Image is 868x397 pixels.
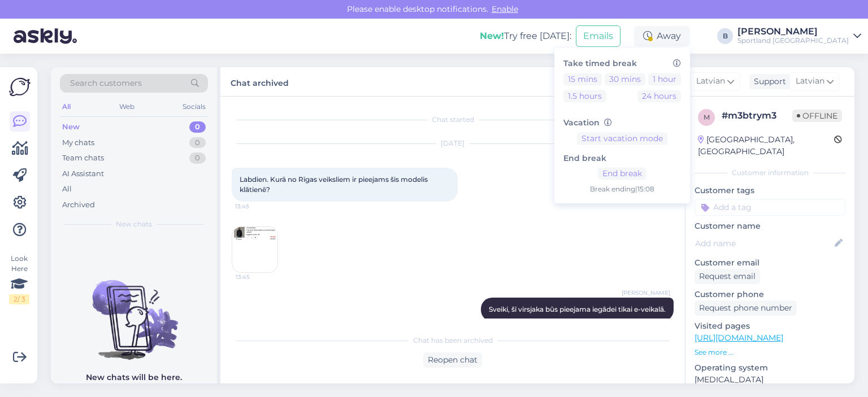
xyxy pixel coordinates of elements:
img: Askly Logo [9,76,31,98]
div: All [60,99,73,114]
div: 2 / 3 [9,294,29,304]
div: Support [749,76,786,88]
div: Web [117,99,137,114]
button: 30 mins [605,73,645,85]
div: Request email [695,269,760,284]
span: Labdien. Kurā no Rīgas veiksliem ir pieejams šis modelis klātienē? [240,175,429,194]
div: B [717,28,733,44]
div: Request phone number [695,300,797,316]
span: [PERSON_NAME] [622,289,670,297]
span: Enable [488,4,522,14]
button: 1.5 hours [563,90,606,102]
p: Customer name [695,220,845,232]
img: No chats [51,260,217,361]
input: Add a tag [695,199,845,216]
div: [GEOGRAPHIC_DATA], [GEOGRAPHIC_DATA] [698,134,834,158]
span: Latvian [796,75,824,88]
div: My chats [62,137,94,149]
p: [MEDICAL_DATA] [695,374,845,386]
div: All [62,184,72,195]
div: Try free [DATE]: [480,29,571,43]
button: End break [598,168,646,180]
div: Sportland [GEOGRAPHIC_DATA] [737,36,849,45]
div: 0 [189,137,206,149]
span: Sveiki, šī virsjaka būs pieejama iegādei tikai e-veikalā. [489,305,666,313]
div: [PERSON_NAME] [737,27,849,36]
input: Add name [695,237,832,250]
div: Break ending | 15:08 [563,185,681,195]
button: Emails [576,25,620,47]
button: 1 hour [648,73,681,85]
div: [DATE] [232,138,674,149]
h6: Vacation [563,118,681,128]
p: See more ... [695,347,845,357]
span: 13:45 [235,202,277,211]
h6: End break [563,154,681,163]
button: Start vacation mode [577,132,667,145]
div: Away [634,26,690,46]
p: Visited pages [695,320,845,332]
div: Socials [180,99,208,114]
div: 0 [189,152,206,164]
span: New chats [116,219,152,229]
a: [URL][DOMAIN_NAME] [695,333,783,343]
p: New chats will be here. [86,372,182,383]
span: 13:45 [236,273,278,281]
span: Search customers [70,77,142,89]
div: Chat started [232,115,674,125]
p: Customer email [695,257,845,269]
span: Latvian [696,75,725,88]
h6: Take timed break [563,59,681,68]
p: Operating system [695,362,845,374]
button: 15 mins [563,73,602,85]
button: 24 hours [637,90,681,102]
div: Team chats [62,152,104,164]
p: Customer tags [695,185,845,197]
p: Customer phone [695,289,845,300]
div: 0 [189,121,206,133]
span: Offline [792,110,842,122]
div: # m3btrym3 [722,109,792,123]
span: m [704,113,710,121]
a: [PERSON_NAME]Sportland [GEOGRAPHIC_DATA] [737,27,861,45]
div: New [62,121,80,133]
div: Reopen chat [423,352,482,368]
span: Chat has been archived [413,335,493,346]
div: Customer information [695,168,845,178]
div: AI Assistant [62,168,104,180]
img: Attachment [232,227,277,272]
label: Chat archived [231,74,289,89]
div: Look Here [9,254,29,304]
b: New! [480,30,504,41]
div: Archived [62,199,95,211]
